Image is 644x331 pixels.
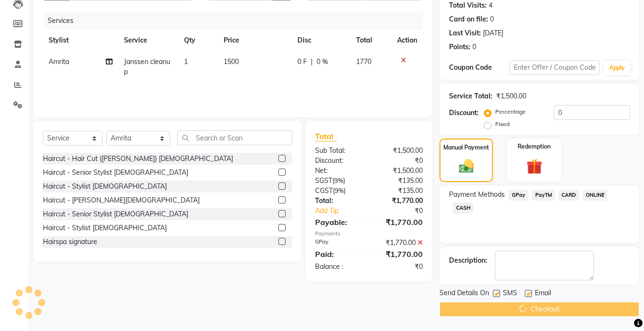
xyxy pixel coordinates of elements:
div: ( ) [308,176,369,186]
div: GPay [308,238,369,248]
div: Total Visits: [449,0,487,11]
label: Redemption [518,142,551,151]
span: 9% [334,177,343,184]
div: Haircut - Stylist [DEMOGRAPHIC_DATA] [43,182,167,192]
div: Haircut - Senior Stylist [DEMOGRAPHIC_DATA] [43,209,188,219]
div: Service Total: [449,91,492,101]
div: ₹1,500.00 [369,166,430,176]
span: 1770 [356,57,371,66]
div: ₹1,770.00 [369,238,430,248]
span: Payment Methods [449,190,505,200]
div: [DATE] [483,28,503,38]
div: 0 [490,14,494,24]
label: Fixed [495,120,510,128]
div: ₹1,770.00 [369,196,430,206]
div: Haircut - [PERSON_NAME][DEMOGRAPHIC_DATA] [43,195,200,205]
span: 0 % [317,57,328,67]
div: ₹0 [379,206,430,216]
span: SGST [315,176,332,185]
span: CASH [453,203,473,214]
div: ( ) [308,186,369,196]
th: Stylist [43,30,118,51]
span: 1 [184,57,188,66]
div: Services [44,12,430,30]
div: Coupon Code [449,63,509,73]
div: Sub Total: [308,146,369,156]
span: GPay [509,190,528,201]
div: ₹135.00 [369,176,430,186]
span: | [311,57,313,67]
div: Haircut - Hair Cut ([PERSON_NAME]) [DEMOGRAPHIC_DATA] [43,154,233,164]
input: Search or Scan [177,130,292,145]
span: 0 F [297,57,307,67]
div: Paid: [308,248,369,260]
th: Total [350,30,392,51]
div: ₹1,500.00 [369,146,430,156]
div: ₹0 [369,156,430,166]
div: Hairspa signature [43,237,97,247]
div: Haircut - Senior Stylist [DEMOGRAPHIC_DATA] [43,168,188,178]
div: Points: [449,42,470,52]
div: ₹0 [369,262,430,272]
div: 4 [489,0,492,11]
th: Service [118,30,178,51]
span: 9% [335,187,344,194]
div: Total: [308,196,369,206]
img: _gift.svg [521,157,547,176]
div: Payments [315,230,423,238]
th: Qty [178,30,218,51]
span: SMS [503,288,517,300]
div: Last Visit: [449,28,481,38]
label: Percentage [495,107,526,116]
div: Card on file: [449,14,488,24]
div: Discount: [449,108,479,118]
span: CGST [315,186,333,195]
div: ₹1,500.00 [496,91,526,101]
a: Add Tip [308,206,379,216]
div: Description: [449,256,487,266]
div: Discount: [308,156,369,166]
span: Send Details On [440,288,489,300]
div: Balance : [308,262,369,272]
span: Janssen cleanup [124,57,170,76]
div: Haircut - Stylist [DEMOGRAPHIC_DATA] [43,223,167,233]
span: CARD [559,190,579,201]
div: Payable: [308,216,369,228]
input: Enter Offer / Coupon Code [510,60,600,75]
button: Apply [603,61,631,75]
span: Amrita [49,57,69,66]
span: Total [315,131,337,141]
span: Email [535,288,551,300]
div: ₹135.00 [369,186,430,196]
div: ₹1,770.00 [369,248,430,260]
span: PayTM [532,190,555,201]
th: Action [391,30,423,51]
span: 1500 [224,57,239,66]
div: 0 [472,42,476,52]
img: _cash.svg [454,158,479,175]
th: Price [218,30,292,51]
th: Disc [292,30,350,51]
div: Net: [308,166,369,176]
div: ₹1,770.00 [369,216,430,228]
label: Manual Payment [443,143,489,152]
span: ONLINE [583,190,608,201]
